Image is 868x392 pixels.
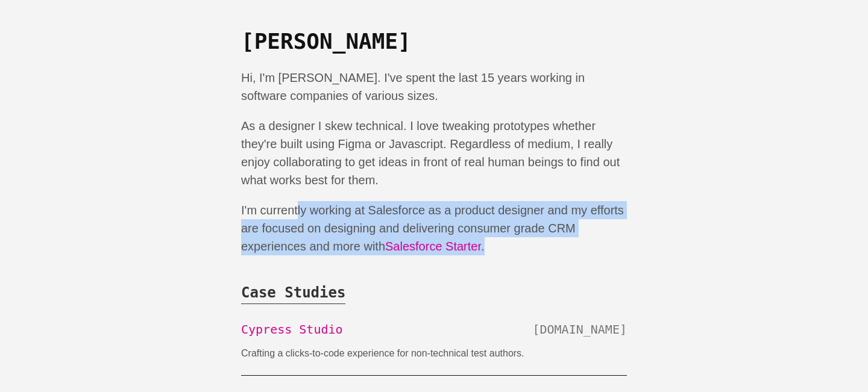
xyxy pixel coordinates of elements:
p: Hi, I'm [PERSON_NAME]. I've spent the last 15 years working in software companies of various sizes. [241,69,627,105]
span: [DOMAIN_NAME] [532,322,627,337]
h1: [PERSON_NAME] [241,24,627,54]
p: As a designer I skew technical. I love tweaking prototypes whether they're built using Figma or J... [241,117,627,189]
p: Crafting a clicks-to-code experience for non-technical test authors. [241,346,569,361]
a: Cypress Studio [241,322,343,337]
a: Salesforce Starter [385,240,481,253]
span: Case Studies [241,284,345,304]
p: I'm currently working at Salesforce as a product designer and my efforts are focused on designing... [241,201,627,255]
